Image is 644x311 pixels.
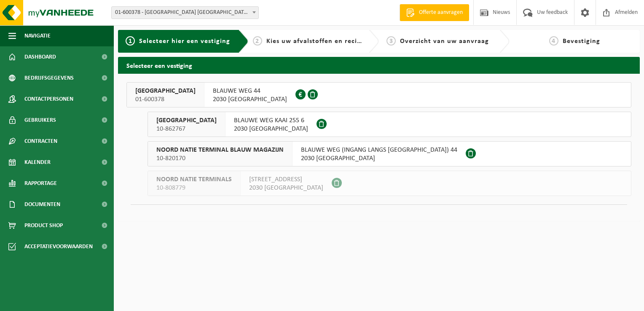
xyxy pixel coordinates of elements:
[156,184,232,192] span: 10-808779
[24,88,73,110] span: Contactpersonen
[148,141,631,166] button: NOORD NATIE TERMINAL BLAUW MAGAZIJN 10-820170 BLAUWE WEG (INGANG LANGS [GEOGRAPHIC_DATA]) 442030 ...
[24,173,57,194] span: Rapportage
[24,131,57,152] span: Contracten
[400,4,469,21] a: Offerte aanvragen
[24,194,60,215] span: Documenten
[111,6,259,19] span: 01-600378 - NOORD NATIE TERMINAL NV - ANTWERPEN
[126,82,631,107] button: [GEOGRAPHIC_DATA] 01-600378 BLAUWE WEG 442030 [GEOGRAPHIC_DATA]
[249,175,323,184] span: [STREET_ADDRESS]
[156,146,284,154] span: NOORD NATIE TERMINAL BLAUW MAGAZIJN
[266,38,382,45] span: Kies uw afvalstoffen en recipiënten
[112,7,258,19] span: 01-600378 - NOORD NATIE TERMINAL NV - ANTWERPEN
[249,184,323,192] span: 2030 [GEOGRAPHIC_DATA]
[234,125,308,133] span: 2030 [GEOGRAPHIC_DATA]
[118,57,640,73] h2: Selecteer een vestiging
[417,8,465,17] span: Offerte aanvragen
[135,87,196,95] span: [GEOGRAPHIC_DATA]
[24,152,51,173] span: Kalender
[24,236,93,257] span: Acceptatievoorwaarden
[135,95,196,104] span: 01-600378
[563,38,600,45] span: Bevestiging
[400,38,489,45] span: Overzicht van uw aanvraag
[126,36,135,46] span: 1
[213,95,287,104] span: 2030 [GEOGRAPHIC_DATA]
[234,116,308,125] span: BLAUWE WEG KAAI 255 6
[156,116,217,125] span: [GEOGRAPHIC_DATA]
[549,36,558,46] span: 4
[139,38,230,45] span: Selecteer hier een vestiging
[301,154,457,163] span: 2030 [GEOGRAPHIC_DATA]
[24,46,56,67] span: Dashboard
[253,36,262,46] span: 2
[213,87,287,95] span: BLAUWE WEG 44
[156,125,217,133] span: 10-862767
[24,215,63,236] span: Product Shop
[156,154,284,163] span: 10-820170
[24,67,74,88] span: Bedrijfsgegevens
[301,146,457,154] span: BLAUWE WEG (INGANG LANGS [GEOGRAPHIC_DATA]) 44
[24,110,56,131] span: Gebruikers
[148,112,631,137] button: [GEOGRAPHIC_DATA] 10-862767 BLAUWE WEG KAAI 255 62030 [GEOGRAPHIC_DATA]
[24,25,51,46] span: Navigatie
[386,36,396,46] span: 3
[156,175,232,184] span: NOORD NATIE TERMINALS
